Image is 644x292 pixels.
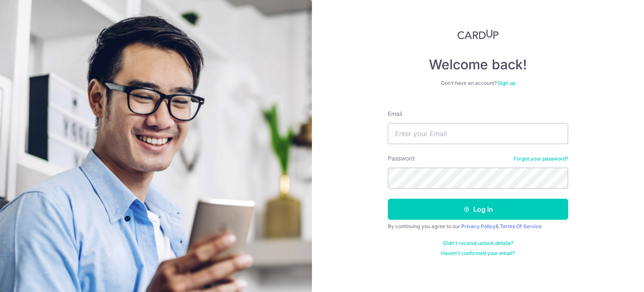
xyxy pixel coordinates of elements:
[388,56,568,73] h4: Welcome back!
[514,155,568,162] a: Forgot your password?
[388,123,568,144] input: Enter your Email
[388,154,415,163] label: Password
[500,223,542,229] a: Terms Of Service
[443,240,513,247] a: Didn't receive unlock details?
[461,223,496,229] a: Privacy Policy
[457,29,499,39] img: CardUp Logo
[388,223,568,230] div: By continuing you agree to our &
[388,80,568,87] div: Don’t have an account?
[441,250,515,257] a: Haven't confirmed your email?
[388,110,402,118] label: Email
[388,199,568,220] button: Log in
[498,80,515,86] a: Sign up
